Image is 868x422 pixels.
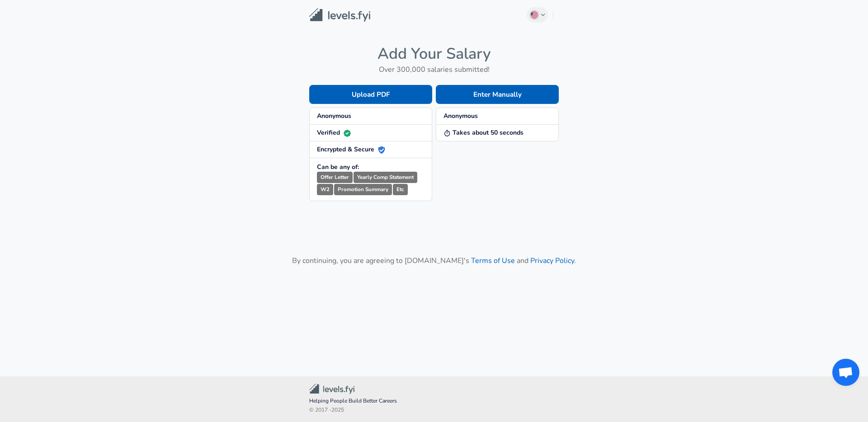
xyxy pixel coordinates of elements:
[317,145,385,154] strong: Encrypted & Secure
[309,85,432,104] button: Upload PDF
[531,11,538,19] img: English (US)
[354,172,417,183] small: Yearly Comp Statement
[436,85,559,104] button: Enter Manually
[527,7,548,23] button: English (US)
[317,128,351,137] strong: Verified
[443,112,478,120] strong: Anonymous
[443,128,524,137] strong: Takes about 50 seconds
[309,384,354,394] img: Levels.fyi Community
[309,406,559,415] span: © 2017 - 2025
[832,359,859,386] div: Open chat
[471,256,515,266] a: Terms of Use
[530,256,574,266] a: Privacy Policy
[317,184,333,195] small: W2
[317,112,351,120] strong: Anonymous
[334,184,392,195] small: Promotion Summary
[309,63,559,76] h6: Over 300,000 salaries submitted!
[309,44,559,63] h4: Add Your Salary
[393,184,408,195] small: Etc
[317,172,353,183] small: Offer Letter
[317,163,359,171] strong: Can be any of:
[309,397,559,406] span: Helping People Build Better Careers
[309,8,370,22] img: Levels.fyi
